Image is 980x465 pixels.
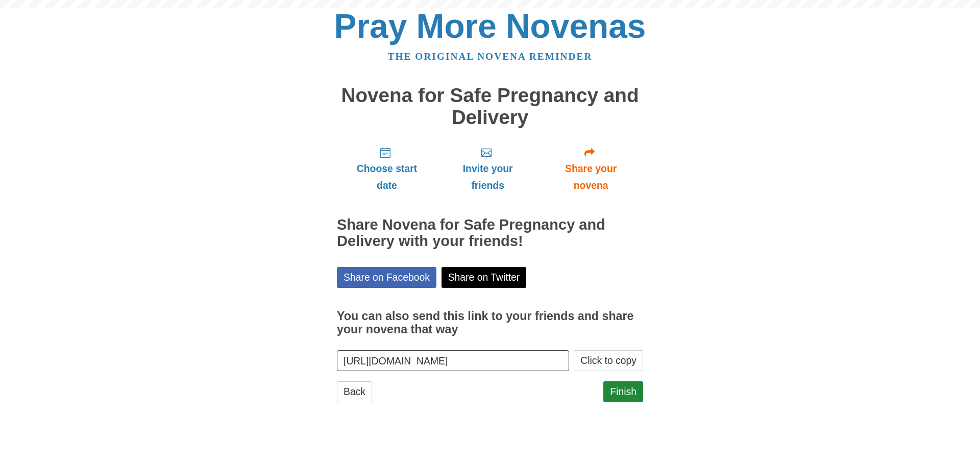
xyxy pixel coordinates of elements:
h3: You can also send this link to your friends and share your novena that way [337,310,643,336]
a: Pray More Novenas [334,7,646,45]
span: Choose start date [347,160,427,194]
span: Invite your friends [447,160,528,194]
a: Share your novena [538,138,643,199]
a: Share on Twitter [442,267,527,288]
h2: Share Novena for Safe Pregnancy and Delivery with your friends! [337,217,643,250]
a: Share on Facebook [337,267,436,288]
a: The original novena reminder [388,51,593,62]
a: Invite your friends [437,138,538,199]
a: Finish [603,381,643,402]
h1: Novena for Safe Pregnancy and Delivery [337,85,643,128]
button: Click to copy [574,350,643,371]
a: Back [337,381,372,402]
a: Choose start date [337,138,437,199]
span: Share your novena [549,160,633,194]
